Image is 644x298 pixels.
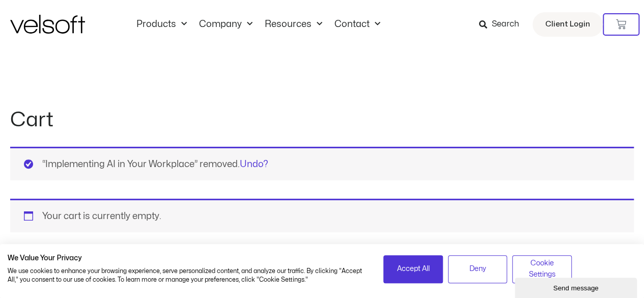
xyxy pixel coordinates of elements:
[10,199,634,232] div: Your cart is currently empty.
[10,147,634,180] div: “Implementing AI in Your Workplace” removed.
[240,160,268,169] a: Undo?
[10,106,634,134] h1: Cart
[328,19,386,30] a: ContactMenu Toggle
[512,255,572,283] button: Adjust cookie preferences
[259,19,328,30] a: ResourcesMenu Toggle
[10,15,85,34] img: Velsoft Training Materials
[519,258,565,281] span: Cookie Settings
[130,19,193,30] a: ProductsMenu Toggle
[448,255,508,283] button: Deny all cookies
[397,263,429,275] span: Accept All
[8,254,368,263] h2: We Value Your Privacy
[515,276,639,298] iframe: chat widget
[479,16,526,33] a: Search
[8,267,368,284] p: We use cookies to enhance your browsing experience, serve personalized content, and analyze our t...
[193,19,259,30] a: CompanyMenu Toggle
[492,18,519,31] span: Search
[469,263,486,275] span: Deny
[130,19,386,30] nav: Menu
[383,255,443,283] button: Accept all cookies
[545,18,590,31] span: Client Login
[533,12,603,37] a: Client Login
